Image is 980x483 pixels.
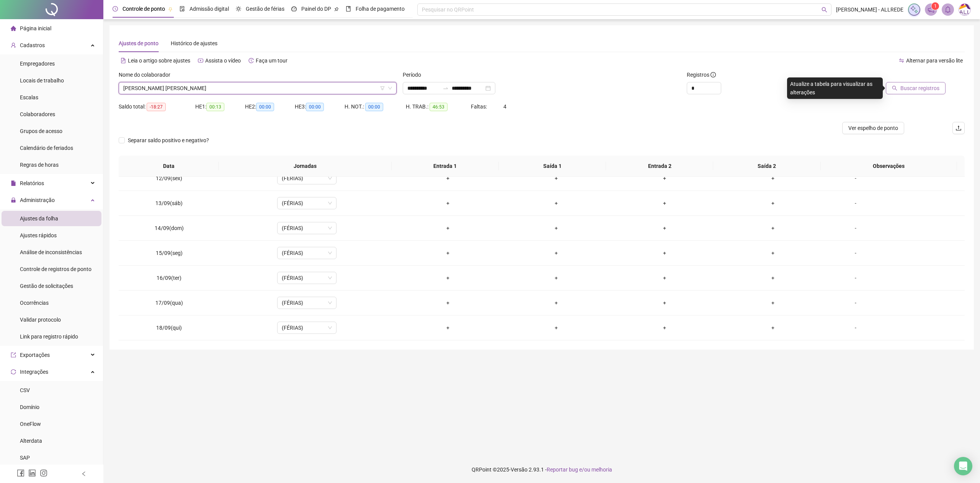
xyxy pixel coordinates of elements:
div: HE 1: [195,102,245,111]
label: Período [403,71,426,79]
span: search [892,85,897,91]
div: H. TRAB.: [406,102,471,111]
div: + [617,324,713,332]
div: - [833,299,878,307]
span: left [81,471,87,476]
span: Separar saldo positivo e negativo? [125,136,212,145]
div: + [508,324,604,332]
div: + [508,174,604,182]
span: Empregadores [20,61,55,67]
span: youtube [198,58,203,63]
div: + [725,249,821,257]
span: 00:13 [206,103,224,111]
sup: 1 [931,2,939,10]
span: bell [944,6,951,13]
div: + [617,224,713,232]
span: Reportar bug e/ou melhoria [547,467,612,473]
div: + [400,199,496,207]
span: (FÉRIAS) [282,322,332,333]
div: + [400,174,496,182]
span: Admissão digital [189,6,229,12]
div: + [508,199,604,207]
span: Colaboradores [20,111,55,117]
span: Alternar para versão lite [906,58,963,64]
th: Entrada 2 [606,156,713,177]
div: - [833,324,878,332]
span: [PERSON_NAME] - ALLREDE [836,5,903,14]
img: sparkle-icon.fc2bf0ac1784a2077858766a79e2daf3.svg [910,5,918,14]
span: swap-right [443,85,449,91]
span: Registros [687,71,716,79]
div: + [400,324,496,332]
span: sync [11,369,16,375]
span: file [11,181,16,186]
span: dashboard [291,6,297,11]
div: + [617,249,713,257]
span: Folha de pagamento [356,6,405,12]
span: Controle de ponto [122,6,165,12]
span: Administração [20,197,55,203]
span: Integrações [20,369,48,375]
div: + [617,199,713,207]
span: Observações [827,162,951,170]
div: + [400,224,496,232]
th: Entrada 1 [392,156,499,177]
span: Ocorrências [20,300,49,306]
span: Grupos de acesso [20,128,62,134]
span: sun [236,6,241,11]
div: + [400,299,496,307]
span: CSV [20,387,30,393]
div: + [508,274,604,282]
span: -18:27 [147,103,166,111]
div: + [508,224,604,232]
span: Página inicial [20,25,51,31]
div: - [833,199,878,207]
div: + [617,299,713,307]
button: Buscar registros [886,82,946,94]
th: Saída 1 [499,156,606,177]
span: swap [899,58,904,63]
span: Ajustes de ponto [119,40,158,46]
span: clock-circle [113,6,118,11]
span: info-circle [710,72,716,77]
div: + [725,224,821,232]
div: - [833,274,878,282]
span: file-text [121,58,126,63]
span: Domínio [20,404,39,410]
span: instagram [40,469,47,477]
span: Ver espelho de ponto [848,124,898,132]
span: history [248,58,254,63]
span: 1 [934,3,937,9]
span: (FÉRIAS) [282,222,332,234]
span: (FÉRIAS) [282,297,332,309]
span: 18/09(qui) [156,325,182,331]
span: Assista o vídeo [205,58,241,64]
th: Jornadas [219,156,391,177]
span: home [11,26,16,31]
span: pushpin [168,7,173,11]
span: Ajustes rápidos [20,232,57,238]
span: down [388,86,392,90]
span: Regras de horas [20,162,59,168]
div: Open Intercom Messenger [954,457,972,475]
span: filter [380,86,385,90]
span: Relatórios [20,180,44,186]
span: Leia o artigo sobre ajustes [128,58,190,64]
div: + [725,174,821,182]
th: Observações [821,156,957,177]
th: Saída 2 [713,156,820,177]
span: notification [928,6,934,13]
div: + [617,174,713,182]
div: + [400,249,496,257]
div: + [725,199,821,207]
span: OneFlow [20,421,41,427]
div: + [508,299,604,307]
div: H. NOT.: [345,102,406,111]
th: Data [119,156,219,177]
div: HE 2: [245,102,295,111]
span: 00:00 [256,103,274,111]
span: Locais de trabalho [20,77,64,84]
span: Análise de inconsistências [20,249,82,255]
div: + [508,249,604,257]
span: lock [11,197,16,203]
